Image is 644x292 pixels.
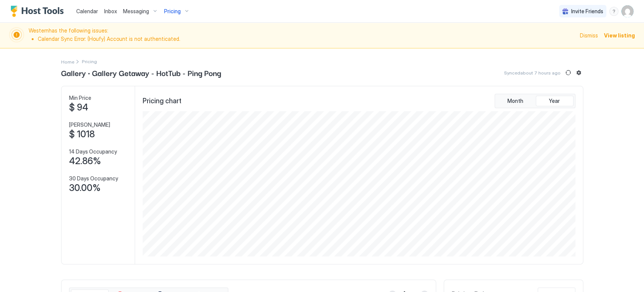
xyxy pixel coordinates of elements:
span: Invite Friends [571,8,603,15]
span: Pricing [164,8,181,15]
span: Synced about 7 hours ago [504,70,561,76]
span: Month [507,98,523,104]
a: Calendar [76,7,98,15]
span: Western has the following issues: [29,27,575,43]
span: 30 Days Occupancy [69,175,118,182]
li: Calendar Sync Error: (Houfy) Account is not authenticated. [38,36,575,42]
a: Inbox [104,7,117,15]
div: tab-group [495,94,575,108]
a: Home [61,57,74,65]
span: Inbox [104,8,117,14]
iframe: To enrich screen reader interactions, please activate Accessibility in Grammarly extension settings [8,266,26,284]
span: 30.00% [69,182,101,194]
span: Breadcrumb [82,59,97,64]
a: Host Tools Logo [11,6,67,17]
div: Dismiss [580,31,598,39]
span: Pricing chart [143,97,181,106]
button: Sync prices [564,68,573,77]
span: $ 94 [69,102,88,113]
div: User profile [621,5,633,17]
span: Messaging [123,8,149,15]
span: Home [61,59,74,65]
span: 14 Days Occupancy [69,148,117,155]
span: Year [549,98,560,104]
span: Calendar [76,8,98,14]
div: menu [609,7,618,16]
button: Year [536,96,573,106]
span: Min Price [69,95,91,101]
span: 42.86% [69,155,101,167]
span: $ 1018 [69,129,95,140]
div: View listing [604,31,635,39]
div: Breadcrumb [61,57,74,65]
span: Gallery · Gallery Getaway - HotTub - Ping Pong [61,67,221,78]
span: [PERSON_NAME] [69,121,110,128]
button: Listing settings [574,68,583,77]
button: Month [496,96,534,106]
